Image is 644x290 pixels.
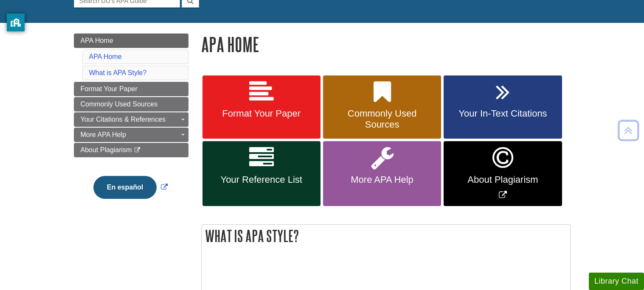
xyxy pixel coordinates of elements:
[93,176,157,199] button: En español
[74,33,188,213] div: Guide Page Menu
[81,116,166,123] span: Your Citations & References
[89,69,147,76] a: What is APA Style?
[134,148,141,153] i: This link opens in a new window
[81,146,132,153] span: About Plagiarism
[81,37,113,44] span: APA Home
[74,112,188,127] a: Your Citations & References
[81,131,126,138] span: More APA Help
[444,141,562,206] a: Link opens in new window
[74,143,188,157] a: About Plagiarism
[74,97,188,112] a: Commonly Used Sources
[7,14,25,31] button: privacy banner
[323,75,441,139] a: Commonly Used Sources
[89,53,122,60] a: APA Home
[74,82,188,96] a: Format Your Paper
[589,273,644,290] button: Library Chat
[91,184,170,191] a: Link opens in new window
[81,85,138,92] span: Format Your Paper
[323,141,441,206] a: More APA Help
[202,75,321,139] a: Format Your Paper
[202,141,321,206] a: Your Reference List
[450,108,555,119] span: Your In-Text Citations
[329,174,435,185] span: More APA Help
[209,174,314,185] span: Your Reference List
[329,108,435,130] span: Commonly Used Sources
[202,225,570,247] h2: What is APA Style?
[74,33,188,48] a: APA Home
[74,128,188,142] a: More APA Help
[201,33,571,55] h1: APA Home
[81,100,157,108] span: Commonly Used Sources
[615,125,642,136] a: Back to Top
[444,75,562,139] a: Your In-Text Citations
[450,174,555,185] span: About Plagiarism
[209,108,314,119] span: Format Your Paper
